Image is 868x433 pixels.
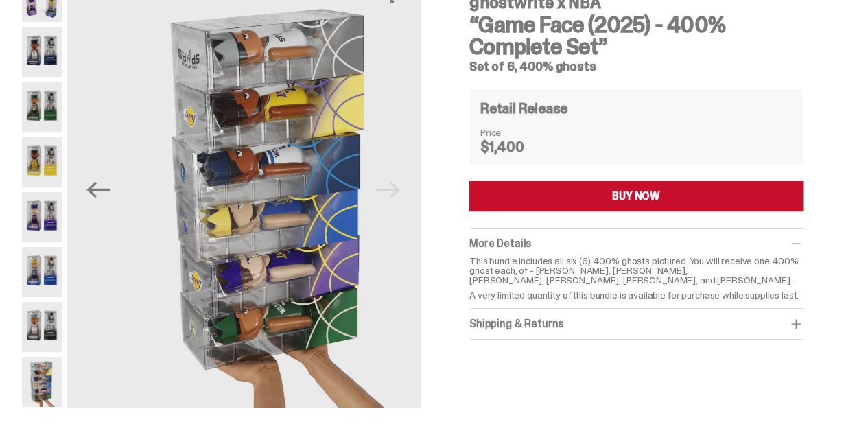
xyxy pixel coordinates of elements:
[22,302,62,351] img: NBA-400-HG-Wemby.png
[84,174,114,204] button: Previous
[22,137,62,187] img: NBA-400-HG%20Bron.png
[22,82,62,132] img: NBA-400-HG-Giannis.png
[22,357,62,406] img: NBA-400-HG-Scale.png
[469,14,803,58] h3: “Game Face (2025) - 400% Complete Set”
[469,290,803,300] p: A very limited quantity of this bundle is available for purchase while supplies last.
[22,192,62,242] img: NBA-400-HG-Luka.png
[469,60,803,73] h5: Set of 6, 400% ghosts
[469,236,531,250] span: More Details
[22,247,62,296] img: NBA-400-HG-Steph.png
[469,256,803,285] p: This bundle includes all six (6) 400% ghosts pictured. You will receive one 400% ghost each, of -...
[22,27,62,77] img: NBA-400-HG-Ant.png
[480,128,549,137] dt: Price
[469,181,803,211] button: BUY NOW
[612,191,660,202] div: BUY NOW
[480,102,567,115] h4: Retail Release
[480,140,549,154] dd: $1,400
[469,317,803,331] div: Shipping & Returns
